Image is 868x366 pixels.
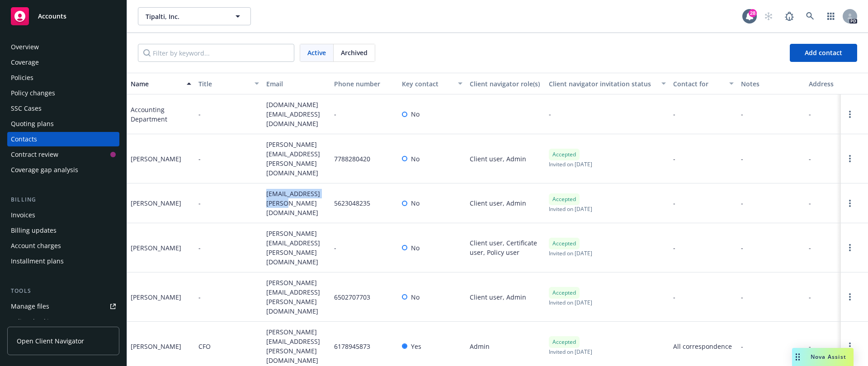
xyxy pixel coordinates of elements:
div: Overview [11,40,39,54]
div: [PERSON_NAME] [131,154,181,164]
span: - [673,292,675,302]
button: Phone number [330,73,398,94]
span: - [198,109,201,119]
span: - [198,154,201,164]
div: Client navigator invitation status [549,79,656,89]
button: Title [195,73,263,94]
a: Contract review [7,147,119,162]
span: - [809,109,811,119]
a: Open options [844,291,855,302]
div: Contacts [11,132,37,146]
a: Accounts [7,4,119,29]
div: Name [131,79,181,89]
span: Client user, Admin [470,292,526,302]
span: Accounts [38,13,66,20]
button: Client navigator role(s) [466,73,545,94]
span: Accepted [552,195,576,203]
span: Invited on [DATE] [549,160,592,168]
span: [PERSON_NAME][EMAIL_ADDRESS][PERSON_NAME][DOMAIN_NAME] [266,140,327,178]
span: Invited on [DATE] [549,249,592,257]
button: Email [263,73,330,94]
div: Manage files [11,299,49,314]
span: Yes [411,342,421,351]
a: Policies [7,70,119,85]
button: Client navigator invitation status [545,73,670,94]
div: Policy changes [11,86,55,100]
div: Tools [7,286,119,296]
span: [EMAIL_ADDRESS][PERSON_NAME][DOMAIN_NAME] [266,189,327,217]
span: - [741,154,743,164]
span: Accepted [552,289,576,297]
span: - [334,243,336,253]
span: Client user, Admin [470,154,526,164]
a: Coverage [7,55,119,70]
span: - [673,154,675,164]
span: 6502707703 [334,292,370,302]
span: Client user, Certificate user, Policy user [470,238,542,257]
span: - [809,154,811,164]
span: No [411,198,420,208]
a: Search [801,7,819,25]
span: [PERSON_NAME][EMAIL_ADDRESS][PERSON_NAME][DOMAIN_NAME] [266,229,327,267]
button: Nova Assist [792,348,854,366]
a: Switch app [822,7,840,25]
a: Installment plans [7,254,119,268]
button: Key contact [398,73,466,94]
a: Policy checking [7,314,119,329]
div: Quoting plans [11,117,54,131]
span: - [198,198,201,208]
span: 5623048235 [334,198,370,208]
span: Archived [341,48,368,57]
a: Manage files [7,299,119,314]
div: Coverage [11,55,39,70]
div: Account charges [11,239,61,253]
a: Open options [844,341,855,352]
div: Coverage gap analysis [11,163,78,177]
span: - [809,292,811,302]
span: [PERSON_NAME][EMAIL_ADDRESS][PERSON_NAME][DOMAIN_NAME] [266,278,327,316]
span: No [411,109,420,119]
a: Overview [7,40,119,54]
span: Invited on [DATE] [549,205,592,213]
span: - [741,198,743,208]
span: - [741,292,743,302]
span: - [741,342,743,351]
span: All correspondence [673,342,734,351]
a: Start snowing [759,7,778,25]
a: Invoices [7,208,119,222]
a: Account charges [7,239,119,253]
a: Coverage gap analysis [7,163,119,177]
div: Policy checking [11,314,57,329]
div: [PERSON_NAME] [131,198,181,208]
button: Notes [737,73,805,94]
span: - [198,243,201,253]
span: - [741,243,743,253]
a: Billing updates [7,223,119,238]
a: Open options [844,242,855,253]
span: - [549,109,551,119]
div: 28 [749,9,757,17]
span: CFO [198,342,211,351]
a: Report a Bug [780,7,798,25]
span: - [741,109,743,119]
a: SSC Cases [7,101,119,116]
span: Nova Assist [811,353,846,361]
div: Invoices [11,208,35,222]
span: No [411,243,420,253]
input: Filter by keyword... [138,44,294,62]
div: Billing [7,195,119,204]
span: Add contact [805,48,842,57]
span: - [809,198,811,208]
span: Client user, Admin [470,198,526,208]
div: Policies [11,70,33,85]
button: Contact for [670,73,737,94]
div: [PERSON_NAME] [131,243,181,253]
div: SSC Cases [11,101,42,116]
div: Email [266,79,327,89]
div: Title [198,79,249,89]
span: Invited on [DATE] [549,299,592,306]
div: Notes [741,79,802,89]
span: - [198,292,201,302]
a: Policy changes [7,86,119,100]
span: Accepted [552,239,576,248]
